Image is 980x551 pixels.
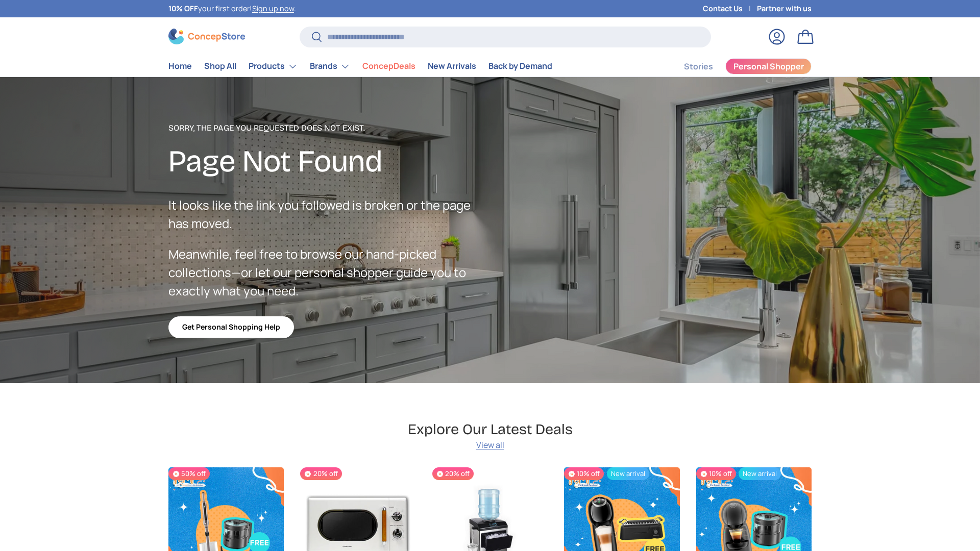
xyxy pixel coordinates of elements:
span: New arrival [607,467,649,480]
nav: Secondary [659,56,812,77]
a: Shop All [204,56,236,76]
p: It looks like the link you followed is broken or the page has moved. [168,196,490,233]
a: New Arrivals [428,56,476,76]
a: Personal Shopper [725,58,812,74]
nav: Primary [168,56,552,77]
span: New arrival [739,467,781,480]
img: ConcepStore [168,29,245,44]
a: Home [168,56,192,76]
a: Stories [684,57,713,77]
span: 20% off [300,467,341,480]
a: Get Personal Shopping Help [168,316,294,338]
a: ConcepDeals [362,56,415,76]
h2: Page Not Found [168,142,490,181]
a: Brands [310,56,350,77]
span: 50% off [168,467,210,480]
a: Sign up now [252,4,294,13]
p: Sorry, the page you requested does not exist. [168,122,490,134]
span: 10% off [564,467,604,480]
strong: 10% OFF [168,4,198,13]
a: Partner with us [757,3,812,14]
a: Products [249,56,298,77]
a: Back by Demand [488,56,552,76]
a: View all [476,439,504,451]
a: Contact Us [703,3,757,14]
summary: Brands [304,56,356,77]
span: 10% off [696,467,736,480]
summary: Products [242,56,304,77]
h2: Explore Our Latest Deals [408,420,573,439]
span: Personal Shopper [733,62,804,70]
p: your first order! . [168,3,296,14]
p: Meanwhile, feel free to browse our hand-picked collections—or let our personal shopper guide you ... [168,245,490,300]
span: 20% off [432,467,474,480]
